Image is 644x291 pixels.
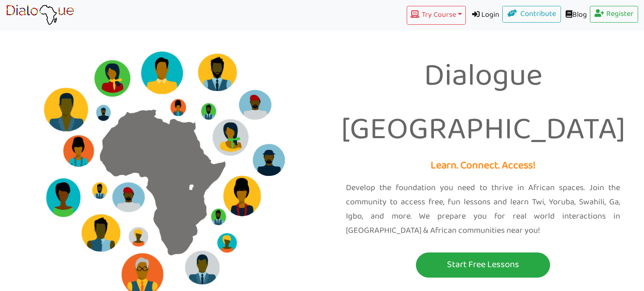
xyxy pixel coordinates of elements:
p: Dialogue [GEOGRAPHIC_DATA] [328,50,638,157]
a: Register [590,6,639,23]
a: Login [466,6,503,25]
button: Start Free Lessons [416,252,550,278]
a: Blog [561,6,590,25]
a: Contribute [502,6,561,23]
p: Develop the foundation you need to thrive in African spaces. Join the community to access free, f... [346,181,620,238]
img: learn African language platform app [6,5,74,26]
p: Learn. Connect. Access! [328,157,638,175]
p: Start Free Lessons [418,257,548,273]
button: Try Course [407,6,465,25]
a: Start Free Lessons [328,252,638,278]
